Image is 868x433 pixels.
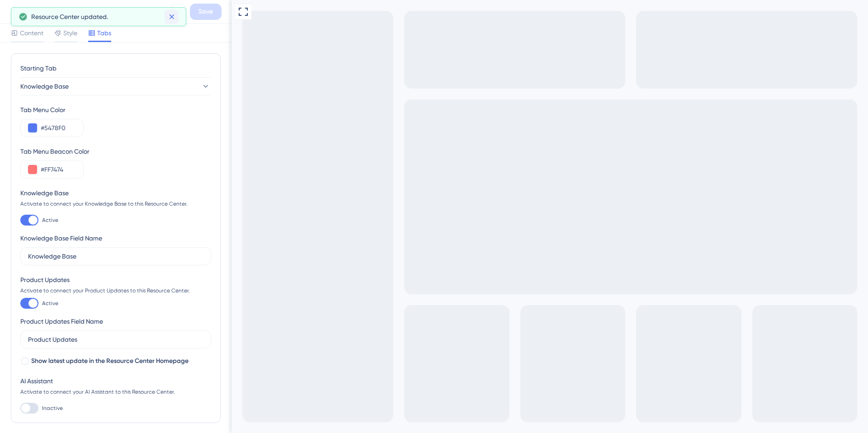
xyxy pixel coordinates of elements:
[29,5,166,18] div: New Resource Center
[20,28,43,38] span: Content
[28,251,203,261] input: Knowledge Base
[198,6,213,17] span: Save
[28,334,203,344] input: Product Updates
[20,316,103,327] div: Product Updates Field Name
[42,405,63,412] span: Inactive
[31,356,189,367] span: Show latest update in the Resource Center Homepage
[20,233,102,244] div: Knowledge Base Field Name
[42,216,58,224] span: Active
[20,274,211,285] div: Product Updates
[42,300,58,307] span: Active
[20,146,211,157] div: Tab Menu Beacon Color
[190,4,222,20] button: Save
[20,376,211,386] div: AI Assistant
[20,63,57,74] span: Starting Tab
[20,200,211,207] div: Activate to connect your Knowledge Base to this Resource Center.
[20,388,211,395] div: Activate to connect your AI Assistant to this Resource Center.
[20,77,210,95] button: Knowledge Base
[63,28,77,38] span: Style
[20,188,211,198] div: Knowledge Base
[20,287,211,294] div: Activate to connect your Product Updates to this Resource Center.
[20,104,211,115] div: Tab Menu Color
[20,81,69,92] span: Knowledge Base
[31,11,108,22] span: Resource Center updated.
[97,28,111,38] span: Tabs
